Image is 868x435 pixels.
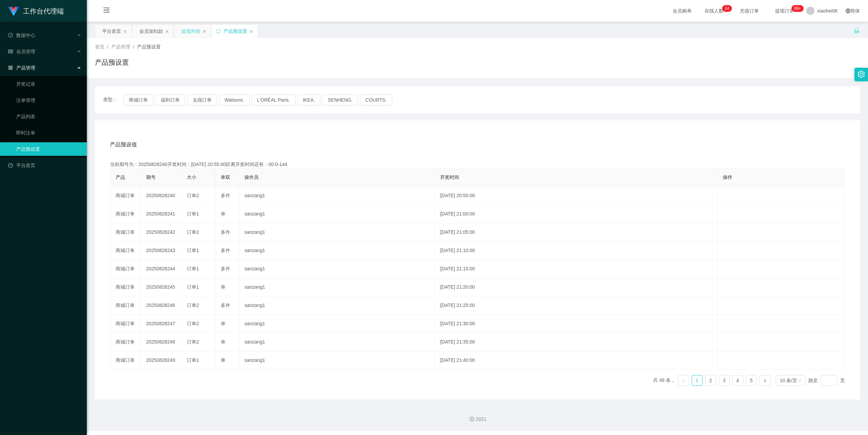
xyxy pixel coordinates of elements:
[239,315,435,333] td: sanzang1
[692,375,703,386] li: 1
[239,260,435,278] td: sanzang1
[435,333,717,351] td: [DATE] 21:35:00
[808,375,845,386] div: 跳至 页
[435,242,717,260] td: [DATE] 21:10:00
[221,248,230,253] span: 多件
[723,174,732,180] span: 操作
[435,315,717,333] td: [DATE] 21:30:00
[733,375,743,386] a: 4
[110,205,141,223] td: 商城订单
[110,296,141,315] td: 商城订单
[123,95,153,105] button: 商城订单
[187,266,199,271] span: 订单1
[692,375,702,386] a: 1
[746,375,757,386] li: 5
[221,211,225,216] span: 单
[110,351,141,370] td: 商城订单
[470,417,474,421] i: 图标: copyright
[110,333,141,351] td: 商城订单
[252,95,295,105] button: L'ORÉAL Paris.
[110,161,845,168] div: 当前期号为：20250828240开奖时间：[DATE] 20:55:00距离开奖时间还有：00:0-144
[435,278,717,296] td: [DATE] 21:20:00
[297,95,320,105] button: IKEA.
[141,242,181,260] td: 20250828243
[249,29,253,34] i: 图标: close
[732,375,743,386] li: 4
[187,248,199,253] span: 订单1
[187,95,217,105] button: 兑现订单
[8,65,35,70] span: 产品管理
[16,110,81,123] a: 产品列表
[8,7,19,16] img: logo.9652507e.png
[791,5,804,12] sup: 1003
[239,242,435,260] td: sanzang1
[141,296,181,315] td: 20250828246
[8,159,81,172] a: 图标: dashboard平台首页
[8,49,35,54] span: 会员管理
[219,95,250,105] button: Watsons.
[123,29,127,34] i: 图标: close
[719,375,729,386] a: 3
[746,375,756,386] a: 5
[8,33,13,38] i: 图标: check-circle-o
[216,29,221,34] i: 图标: sync
[165,29,169,34] i: 图标: close
[678,375,689,386] li: 上一页
[221,339,225,345] span: 单
[682,379,686,383] i: 图标: left
[239,205,435,223] td: sanzang1
[780,375,797,386] div: 10 条/页
[111,44,130,49] span: 产品管理
[322,95,358,105] button: SENHENG.
[16,126,81,140] a: 即时注单
[435,187,717,205] td: [DATE] 20:55:00
[102,25,121,38] div: 平台首页
[23,0,64,22] h1: 工作台代理端
[116,174,125,180] span: 产品
[110,278,141,296] td: 商城订单
[187,357,199,363] span: 订单1
[725,5,727,12] p: 2
[223,25,247,38] div: 产品预设置
[141,351,181,370] td: 20250828249
[141,187,181,205] td: 20250828240
[110,242,141,260] td: 商城订单
[221,193,230,198] span: 多件
[187,229,199,235] span: 订单2
[239,187,435,205] td: sanzang1
[857,70,865,78] i: 图标: setting
[221,321,225,326] span: 单
[95,44,104,49] span: 首页
[360,95,392,105] button: COURTS.
[846,8,850,13] i: 图标: global
[221,266,230,271] span: 多件
[16,142,81,156] a: 产品预设置
[110,260,141,278] td: 商城订单
[141,205,181,223] td: 20250828241
[187,174,196,180] span: 大小
[141,278,181,296] td: 20250828245
[16,94,81,107] a: 注单管理
[239,296,435,315] td: sanzang1
[8,33,35,38] span: 数据中心
[92,416,863,423] div: 2021
[435,223,717,242] td: [DATE] 21:05:00
[221,357,225,363] span: 单
[110,187,141,205] td: 商城订单
[187,339,199,345] span: 订单2
[110,315,141,333] td: 商城订单
[435,296,717,315] td: [DATE] 21:25:00
[221,284,225,290] span: 单
[95,57,129,67] h1: 产品预设置
[110,141,137,149] span: 产品预设值
[187,303,199,308] span: 订单2
[187,193,199,198] span: 订单2
[435,351,717,370] td: [DATE] 21:40:00
[133,44,134,49] span: /
[239,351,435,370] td: sanzang1
[187,321,199,326] span: 订单2
[155,95,185,105] button: 福利订单
[141,260,181,278] td: 20250828244
[141,223,181,242] td: 20250828242
[440,174,459,180] span: 开奖时间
